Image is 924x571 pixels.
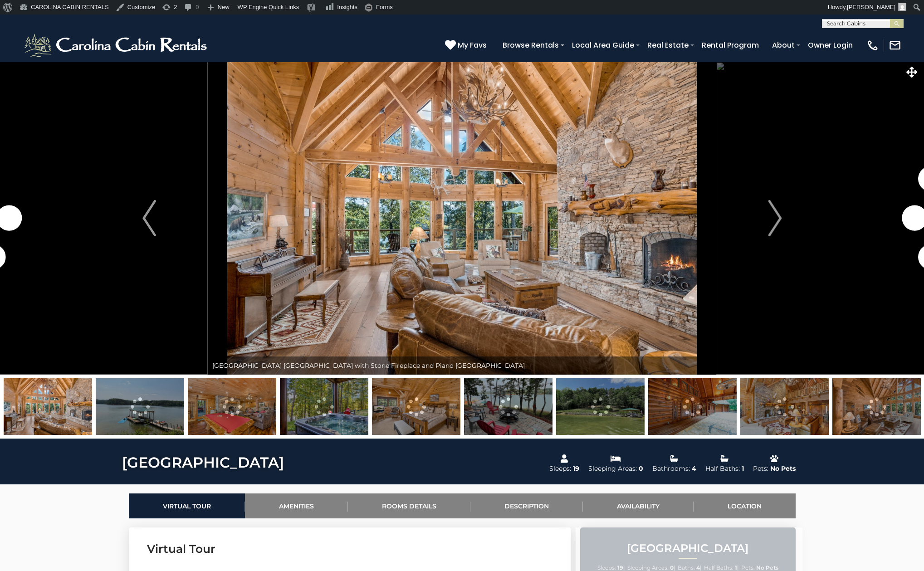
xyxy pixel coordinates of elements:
img: 163277933 [832,378,921,435]
h3: Virtual Tour [147,541,553,557]
a: Availability [583,493,694,518]
a: Location [694,493,796,518]
button: Next [716,62,834,375]
a: Description [470,493,583,518]
button: Previous [91,62,208,375]
a: Amenities [245,493,348,518]
img: 163277924 [4,378,92,435]
img: 164826845 [464,378,552,435]
span: [PERSON_NAME] [847,4,895,10]
a: Browse Rentals [498,37,563,53]
span: My Favs [458,39,487,51]
a: Owner Login [803,37,857,53]
img: 163277903 [280,378,368,435]
a: Rooms Details [348,493,470,518]
a: My Favs [445,39,489,51]
a: Real Estate [643,37,693,53]
a: Rental Program [697,37,763,53]
img: arrow [142,200,156,236]
img: 163277941 [372,378,460,435]
img: arrow [768,200,782,236]
a: Local Area Guide [567,37,639,53]
img: 163277921 [648,378,737,435]
img: 164826886 [96,378,184,435]
img: phone-regular-white.png [866,39,879,52]
a: About [768,37,799,53]
img: White-1-2.png [23,32,211,59]
div: [GEOGRAPHIC_DATA] [GEOGRAPHIC_DATA] with Stone Fireplace and Piano [GEOGRAPHIC_DATA] [208,356,716,375]
img: 163277910 [740,378,829,435]
a: Virtual Tour [129,493,245,518]
img: 164826842 [556,378,645,435]
img: mail-regular-white.png [889,39,901,52]
img: 163277948 [188,378,276,435]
